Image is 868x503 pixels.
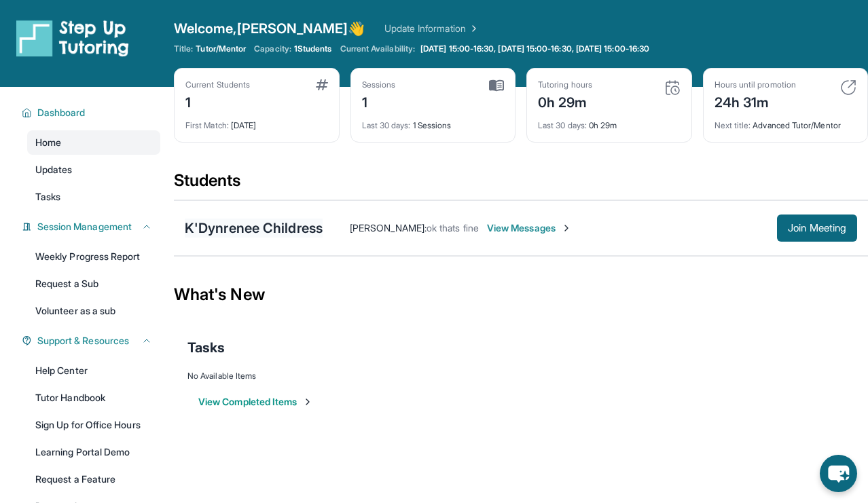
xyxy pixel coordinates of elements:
[340,43,415,54] span: Current Availability:
[185,219,323,238] div: K'Dynrenee Childress
[37,220,132,234] span: Session Management
[316,79,328,90] img: card
[538,112,681,131] div: 0h 29m
[37,106,86,119] span: Dashboard
[27,440,160,464] a: Learning Portal Demo
[174,43,193,54] span: Title:
[185,90,250,112] div: 1
[715,79,796,90] div: Hours until promotion
[174,19,365,38] span: Welcome, [PERSON_NAME] 👋
[27,272,160,296] a: Request a Sub
[820,455,857,492] button: chat-button
[362,90,396,112] div: 1
[418,43,652,54] a: [DATE] 15:00-16:30, [DATE] 15:00-16:30, [DATE] 15:00-16:30
[788,224,846,232] span: Join Meeting
[362,120,411,130] span: Last 30 days :
[174,265,868,324] div: What's New
[350,222,427,234] span: [PERSON_NAME] :
[840,79,856,96] img: card
[420,43,649,54] span: [DATE] 15:00-16:30, [DATE] 15:00-16:30, [DATE] 15:00-16:30
[32,220,152,234] button: Session Management
[664,79,681,96] img: card
[254,43,291,54] span: Capacity:
[35,136,61,149] span: Home
[27,386,160,410] a: Tutor Handbook
[489,79,504,92] img: card
[16,19,129,57] img: logo
[32,106,152,119] button: Dashboard
[294,43,332,54] span: 1 Students
[187,371,854,381] div: No Available Items
[32,334,152,348] button: Support & Resources
[487,221,572,235] span: View Messages
[27,358,160,383] a: Help Center
[198,395,313,409] button: View Completed Items
[384,22,480,35] a: Update Information
[187,338,225,357] span: Tasks
[427,222,479,234] span: ok thats fine
[561,223,572,234] img: Chevron-Right
[27,185,160,209] a: Tasks
[362,112,505,131] div: 1 Sessions
[196,43,246,54] span: Tutor/Mentor
[777,215,857,242] button: Join Meeting
[715,120,751,130] span: Next title :
[362,79,396,90] div: Sessions
[715,112,857,131] div: Advanced Tutor/Mentor
[27,130,160,155] a: Home
[37,334,129,348] span: Support & Resources
[715,90,796,112] div: 24h 31m
[27,157,160,182] a: Updates
[538,120,587,130] span: Last 30 days :
[185,120,229,130] span: First Match :
[538,79,592,90] div: Tutoring hours
[174,170,868,200] div: Students
[27,467,160,491] a: Request a Feature
[185,112,328,131] div: [DATE]
[27,299,160,323] a: Volunteer as a sub
[27,244,160,269] a: Weekly Progress Report
[466,22,480,35] img: Chevron Right
[27,413,160,437] a: Sign Up for Office Hours
[185,79,250,90] div: Current Students
[35,190,60,204] span: Tasks
[35,163,73,176] span: Updates
[538,90,592,112] div: 0h 29m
